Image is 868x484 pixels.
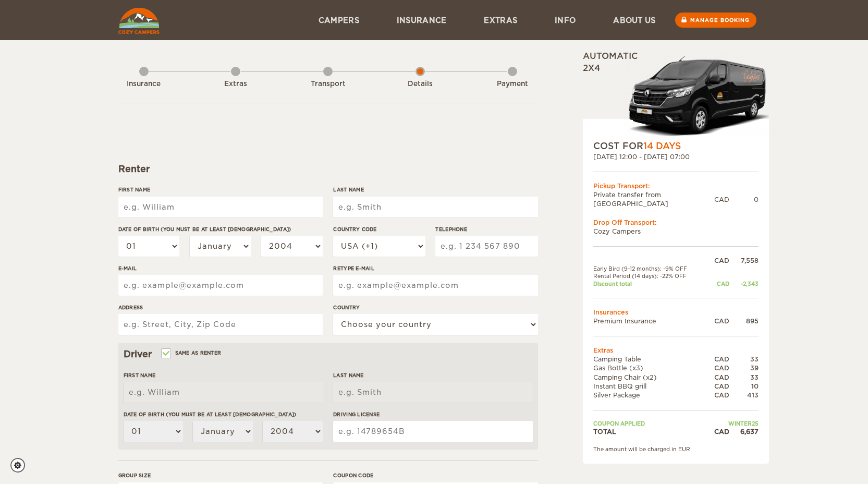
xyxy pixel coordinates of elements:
div: 10 [729,382,759,391]
div: COST FOR [593,140,759,152]
td: Silver Package [593,391,705,400]
td: Private transfer from [GEOGRAPHIC_DATA] [593,190,714,208]
label: Country Code [333,225,425,233]
label: Last Name [333,186,537,193]
input: Same as renter [162,351,169,358]
div: Pickup Transport: [593,181,759,190]
div: The amount will be charged in EUR [593,445,759,453]
div: CAD [705,364,729,372]
input: e.g. example@example.com [118,275,323,296]
div: Transport [299,79,357,89]
td: Coupon applied [593,420,705,427]
td: WINTER25 [705,420,759,427]
div: CAD [705,427,729,436]
label: Date of birth (You must be at least [DEMOGRAPHIC_DATA]) [124,410,323,418]
td: Discount total [593,280,705,287]
input: e.g. Smith [333,197,537,217]
div: 413 [729,391,759,400]
span: 14 Days [643,141,681,151]
td: Camping Chair (x2) [593,373,705,382]
label: Group size [118,471,323,479]
td: Early Bird (9-12 months): -9% OFF [593,265,705,272]
div: Payment [484,79,541,89]
td: Extras [593,346,759,355]
label: Driving License [333,410,532,418]
input: e.g. example@example.com [333,275,537,296]
div: CAD [705,373,729,382]
input: e.g. William [124,382,323,403]
div: Details [392,79,449,89]
div: 7,558 [729,256,759,265]
input: e.g. 14789654B [333,421,532,442]
td: Instant BBQ grill [593,382,705,391]
label: Telephone [435,225,537,233]
label: Date of birth (You must be at least [DEMOGRAPHIC_DATA]) [118,225,323,233]
img: Cozy Campers [118,8,160,34]
label: First Name [124,371,323,379]
td: Rental Period (14 days): -22% OFF [593,272,705,280]
div: CAD [705,382,729,391]
div: 6,637 [729,427,759,436]
div: CAD [705,391,729,400]
td: Insurances [593,308,759,317]
div: 33 [729,373,759,382]
td: TOTAL [593,427,705,436]
label: Address [118,304,323,311]
div: Drop Off Transport: [593,218,759,227]
div: 895 [729,317,759,325]
td: Camping Table [593,355,705,364]
label: First Name [118,186,323,193]
div: CAD [705,317,729,325]
input: e.g. 1 234 567 890 [435,236,537,257]
div: CAD [714,195,729,204]
div: Renter [118,163,538,175]
div: CAD [705,280,729,287]
label: Last Name [333,371,532,379]
label: Country [333,304,537,311]
div: -2,343 [729,280,759,287]
div: Insurance [115,79,173,89]
div: [DATE] 12:00 - [DATE] 07:00 [593,152,759,161]
td: Cozy Campers [593,227,759,236]
label: Same as renter [162,348,222,358]
label: Retype E-mail [333,264,537,272]
div: 33 [729,355,759,364]
td: Gas Bottle (x3) [593,364,705,372]
label: Coupon code [333,471,537,479]
div: Driver [124,348,533,360]
input: e.g. Street, City, Zip Code [118,314,323,335]
label: E-mail [118,264,323,272]
a: Cookie settings [10,458,32,473]
div: 39 [729,364,759,372]
div: CAD [705,355,729,364]
div: CAD [705,256,729,265]
div: Automatic 2x4 [583,51,769,140]
div: 0 [729,195,759,204]
div: Extras [207,79,264,89]
a: Manage booking [675,13,756,28]
input: e.g. Smith [333,382,532,403]
img: Langur-m-c-logo-2.png [625,54,769,140]
td: Premium Insurance [593,317,705,325]
input: e.g. William [118,197,323,217]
